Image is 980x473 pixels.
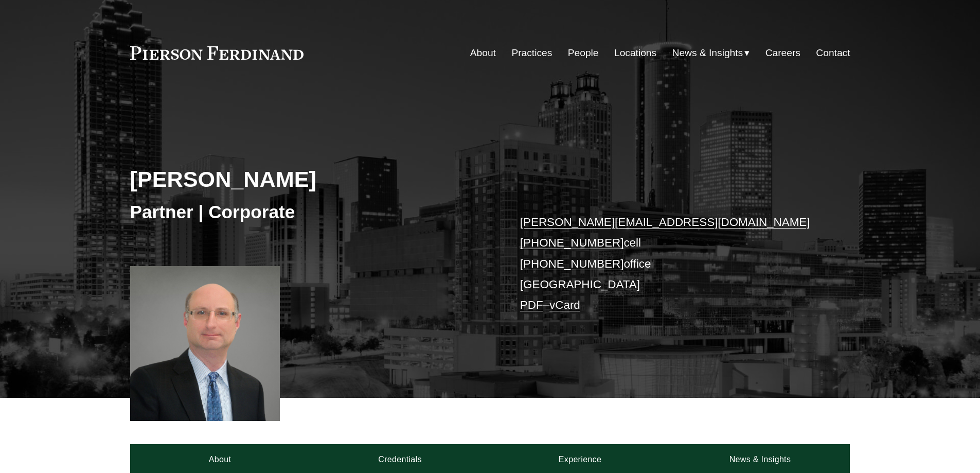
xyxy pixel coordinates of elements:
[672,44,743,62] span: News & Insights
[549,299,580,311] a: vCard
[520,212,820,316] p: cell office [GEOGRAPHIC_DATA] –
[520,257,624,270] a: [PHONE_NUMBER]
[765,43,800,63] a: Careers
[511,43,552,63] a: Practices
[520,216,810,229] a: [PERSON_NAME][EMAIL_ADDRESS][DOMAIN_NAME]
[614,43,656,63] a: Locations
[816,43,850,63] a: Contact
[672,43,750,63] a: folder dropdown
[470,43,496,63] a: About
[520,299,543,311] a: PDF
[130,166,490,192] h2: [PERSON_NAME]
[520,236,624,249] a: [PHONE_NUMBER]
[130,201,490,223] h3: Partner | Corporate
[568,43,599,63] a: People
